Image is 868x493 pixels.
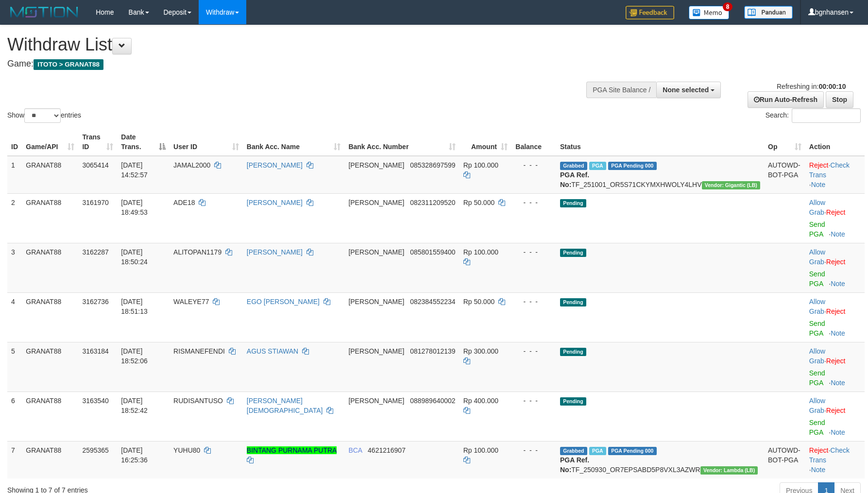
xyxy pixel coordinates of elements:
h4: Game: [7,59,569,69]
span: 8 [723,2,733,11]
a: Send PGA [809,419,825,436]
span: Rp 50.000 [463,298,495,306]
a: Note [831,280,845,288]
span: · [809,397,826,414]
span: PGA Pending [608,162,657,170]
span: 3163184 [82,347,109,355]
td: 1 [7,156,22,194]
span: 3163540 [82,397,109,405]
span: Pending [560,298,586,306]
a: Allow Grab [809,347,825,365]
img: Feedback.jpg [626,6,674,19]
h1: Withdraw List [7,35,569,54]
span: [PERSON_NAME] [348,161,404,169]
div: PGA Site Balance / [586,82,656,98]
td: GRANAT88 [22,156,78,194]
td: · · [805,156,865,194]
td: TF_250930_OR7EPSABD5P8VXL3AZWR [556,441,764,478]
span: ITOTO > GRANAT88 [34,59,103,70]
td: 6 [7,391,22,441]
span: [DATE] 18:50:24 [121,248,148,266]
span: YUHU80 [173,446,200,454]
strong: 00:00:10 [818,83,846,90]
div: - - - [515,297,552,306]
span: RUDISANTUSO [173,397,223,405]
span: Pending [560,249,586,257]
img: Button%20Memo.svg [689,6,730,19]
a: Send PGA [809,270,825,288]
a: Check Trans [809,161,850,179]
a: Reject [826,307,846,315]
label: Show entries [7,108,81,123]
div: - - - [515,346,552,356]
span: 3162287 [82,248,109,256]
span: [PERSON_NAME] [348,248,404,256]
a: EGO [PERSON_NAME] [247,298,320,306]
td: 4 [7,292,22,342]
td: 5 [7,342,22,391]
td: TF_251001_OR5S71CKYMXHWOLY4LHV [556,156,764,194]
a: Note [811,466,826,474]
th: Amount: activate to sort column ascending [460,128,511,156]
span: [DATE] 18:49:53 [121,199,148,216]
th: Bank Acc. Number: activate to sort column ascending [344,128,459,156]
span: 2595365 [82,446,109,454]
span: None selected [663,86,709,94]
a: AGUS STIAWAN [247,347,298,355]
a: Send PGA [809,369,825,387]
span: Refreshing in: [777,83,846,90]
a: Allow Grab [809,199,825,216]
td: 2 [7,193,22,243]
td: GRANAT88 [22,342,78,391]
div: - - - [515,396,552,406]
span: Vendor URL: https://dashboard.q2checkout.com/secure [700,466,758,475]
span: Pending [560,199,586,207]
span: Grabbed [560,162,587,170]
button: None selected [656,82,721,98]
span: Vendor URL: https://dashboard.q2checkout.com/secure [702,181,761,189]
img: panduan.png [744,6,793,19]
span: JAMAL2000 [173,161,210,169]
td: AUTOWD-BOT-PGA [764,441,805,478]
th: Status [556,128,764,156]
div: - - - [515,198,552,207]
span: Copy 085328697599 to clipboard [410,161,455,169]
td: · [805,391,865,441]
td: GRANAT88 [22,391,78,441]
span: Copy 085801559400 to clipboard [410,248,455,256]
span: Copy 082311209520 to clipboard [410,199,455,206]
a: Check Trans [809,446,850,464]
a: Reject [809,161,829,169]
th: Date Trans.: activate to sort column descending [117,128,170,156]
span: Copy 082384552234 to clipboard [410,298,455,306]
a: Note [831,230,845,238]
a: Note [831,379,845,387]
span: [DATE] 14:52:57 [121,161,148,179]
th: ID [7,128,22,156]
a: [PERSON_NAME] [247,199,303,206]
span: Rp 100.000 [463,248,498,256]
td: 7 [7,441,22,478]
a: Reject [826,407,846,414]
span: 3065414 [82,161,109,169]
th: Trans ID: activate to sort column ascending [78,128,117,156]
td: GRANAT88 [22,193,78,243]
a: Note [811,181,826,188]
a: [PERSON_NAME] [247,161,303,169]
span: Rp 100.000 [463,446,498,454]
a: [PERSON_NAME][DEMOGRAPHIC_DATA] [247,397,323,414]
th: Game/API: activate to sort column ascending [22,128,78,156]
span: Copy 081278012139 to clipboard [410,347,455,355]
label: Search: [766,108,861,123]
span: ALITOPAN1179 [173,248,221,256]
td: GRANAT88 [22,243,78,292]
a: [PERSON_NAME] [247,248,303,256]
a: Allow Grab [809,248,825,266]
span: · [809,248,826,266]
span: Rp 50.000 [463,199,495,206]
a: Reject [826,208,846,216]
a: Allow Grab [809,298,825,315]
span: [PERSON_NAME] [348,347,404,355]
div: - - - [515,160,552,170]
span: · [809,298,826,315]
